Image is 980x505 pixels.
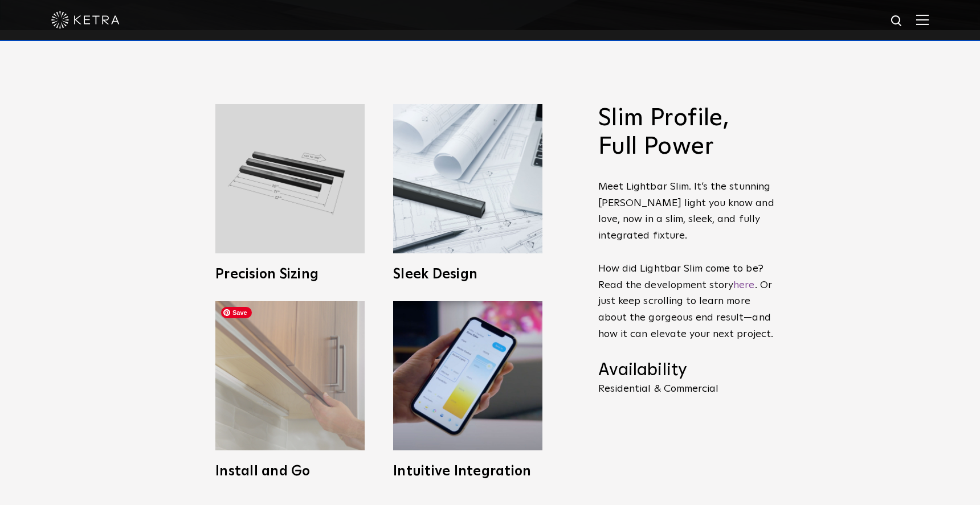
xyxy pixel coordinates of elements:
img: L30_SlimProfile [393,104,542,253]
h3: Sleek Design [393,268,542,281]
a: here [733,280,754,290]
h3: Precision Sizing [215,268,365,281]
p: Meet Lightbar Slim. It’s the stunning [PERSON_NAME] light you know and love, now in a slim, sleek... [598,179,775,343]
span: Save [221,307,252,318]
img: L30_SystemIntegration [393,301,542,450]
img: search icon [890,14,904,28]
h3: Install and Go [215,465,365,478]
h4: Availability [598,360,775,381]
img: L30_Custom_Length_Black-2 [215,104,365,253]
img: Hamburger%20Nav.svg [916,14,929,25]
h2: Slim Profile, Full Power [598,104,775,162]
img: LS0_Easy_Install [215,301,365,450]
p: Residential & Commercial [598,384,775,394]
h3: Intuitive Integration [393,465,542,478]
img: ketra-logo-2019-white [51,11,120,28]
